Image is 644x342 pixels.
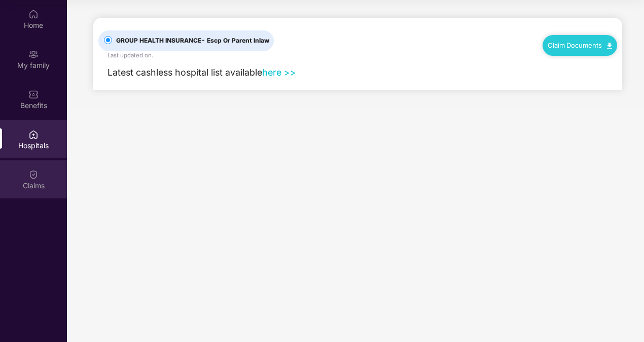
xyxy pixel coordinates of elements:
[201,37,269,44] span: - Escp Or Parent Inlaw
[548,41,612,49] a: Claim Documents
[28,169,39,180] img: svg+xml;base64,PHN2ZyBpZD0iQ2xhaW0iIHhtbG5zPSJodHRwOi8vd3d3LnczLm9yZy8yMDAwL3N2ZyIgd2lkdGg9IjIwIi...
[108,67,262,78] span: Latest cashless hospital list available
[28,129,39,140] img: svg+xml;base64,PHN2ZyBpZD0iSG9zcGl0YWxzIiB4bWxucz0iaHR0cDovL3d3dy53My5vcmcvMjAwMC9zdmciIHdpZHRoPS...
[108,51,153,60] div: Last updated on .
[112,36,273,46] span: GROUP HEALTH INSURANCE
[28,89,39,99] img: svg+xml;base64,PHN2ZyBpZD0iQmVuZWZpdHMiIHhtbG5zPSJodHRwOi8vd3d3LnczLm9yZy8yMDAwL3N2ZyIgd2lkdGg9Ij...
[607,43,612,49] img: svg+xml;base64,PHN2ZyB4bWxucz0iaHR0cDovL3d3dy53My5vcmcvMjAwMC9zdmciIHdpZHRoPSIxMC40IiBoZWlnaHQ9Ij...
[262,67,296,78] a: here >>
[28,9,39,19] img: svg+xml;base64,PHN2ZyBpZD0iSG9tZSIgeG1sbnM9Imh0dHA6Ly93d3cudzMub3JnLzIwMDAvc3ZnIiB3aWR0aD0iMjAiIG...
[28,49,39,59] img: svg+xml;base64,PHN2ZyB3aWR0aD0iMjAiIGhlaWdodD0iMjAiIHZpZXdCb3g9IjAgMCAyMCAyMCIgZmlsbD0ibm9uZSIgeG...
